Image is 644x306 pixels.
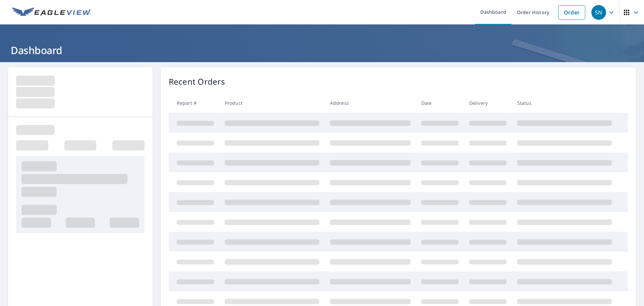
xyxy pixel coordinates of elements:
[12,7,91,17] img: EV Logo
[325,93,416,113] th: Address
[591,5,606,20] div: SN
[558,5,585,19] a: Order
[464,93,512,113] th: Delivery
[512,93,617,113] th: Status
[169,76,225,88] p: Recent Orders
[8,43,636,57] h1: Dashboard
[219,93,325,113] th: Product
[169,93,219,113] th: Report #
[416,93,464,113] th: Date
